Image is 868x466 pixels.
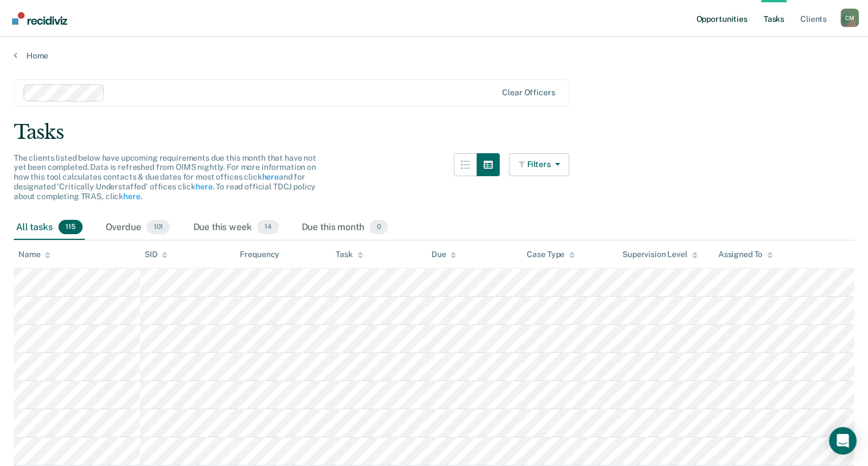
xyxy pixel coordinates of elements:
[369,220,387,235] span: 0
[257,220,278,235] span: 14
[829,427,857,455] div: Open Intercom Messenger
[103,215,173,240] div: Overdue101
[262,172,278,181] a: here
[240,250,279,259] div: Frequency
[509,153,570,176] button: Filters
[145,250,168,259] div: SID
[527,250,575,259] div: Case Type
[840,9,859,27] button: Profile dropdown button
[123,192,140,201] a: here
[59,220,83,235] span: 115
[146,220,170,235] span: 101
[431,250,457,259] div: Due
[336,250,363,259] div: Task
[502,88,555,98] div: Clear officers
[14,51,854,61] a: Home
[622,250,698,259] div: Supervision Level
[190,215,281,240] div: Due this week14
[14,215,85,240] div: All tasks115
[14,121,854,144] div: Tasks
[12,12,67,25] img: Recidiviz
[718,250,773,259] div: Assigned To
[14,153,316,201] span: The clients listed below have upcoming requirements due this month that have not yet been complet...
[299,215,390,240] div: Due this month0
[840,9,859,27] div: C M
[196,182,212,191] a: here
[18,250,50,259] div: Name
